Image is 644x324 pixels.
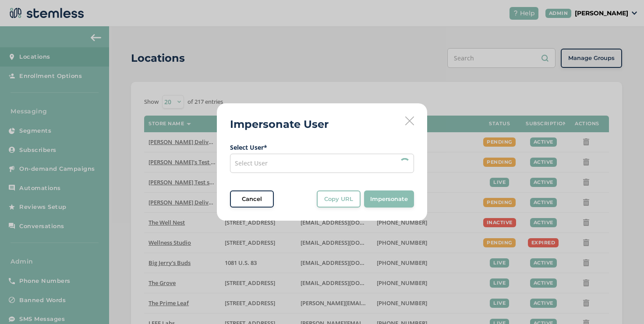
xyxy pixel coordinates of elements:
[324,195,353,204] span: Copy URL
[364,190,414,208] button: Impersonate
[317,190,361,208] button: Copy URL
[230,143,414,152] label: Select User
[230,116,329,132] h2: Impersonate User
[235,159,268,167] span: Select User
[242,195,262,204] span: Cancel
[600,282,644,324] iframe: Chat Widget
[230,190,274,208] button: Cancel
[370,195,408,204] span: Impersonate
